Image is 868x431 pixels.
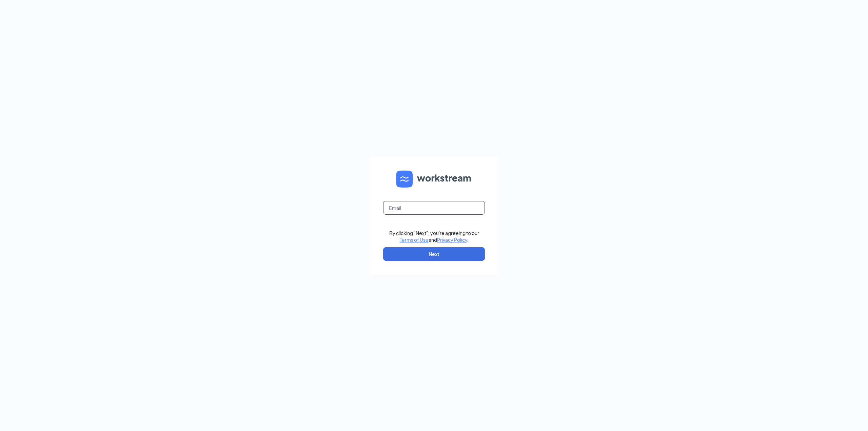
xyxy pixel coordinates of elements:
[400,237,429,243] a: Terms of Use
[383,247,485,261] button: Next
[383,201,485,215] input: Email
[389,230,479,243] div: By clicking "Next", you're agreeing to our and .
[396,171,472,188] img: WS logo and Workstream text
[437,237,467,243] a: Privacy Policy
